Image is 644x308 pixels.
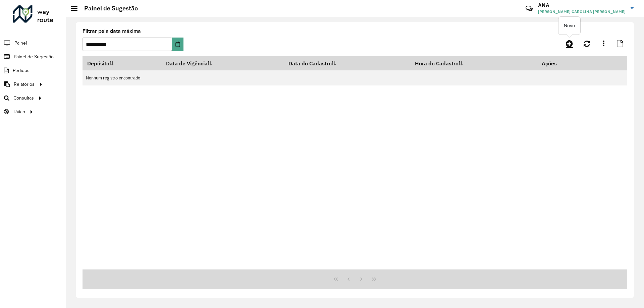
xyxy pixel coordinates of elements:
[410,56,537,70] th: Hora do Cadastro
[83,27,141,35] label: Filtrar pela data máxima
[538,9,626,15] span: [PERSON_NAME] CAROLINA [PERSON_NAME]
[14,53,54,60] span: Painel de Sugestão
[172,38,183,51] button: Choose Date
[162,56,284,70] th: Data de Vigência
[284,56,410,70] th: Data do Cadastro
[83,56,162,70] th: Depósito
[538,2,626,8] h3: ANA
[13,108,25,115] span: Tático
[77,5,138,12] h2: Painel de Sugestão
[83,70,627,85] td: Nenhum registro encontrado
[13,67,30,74] span: Pedidos
[558,17,580,35] div: Novo
[14,81,35,88] span: Relatórios
[13,95,34,102] span: Consultas
[14,40,27,47] span: Painel
[537,56,577,70] th: Ações
[522,1,536,16] a: Contato Rápido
